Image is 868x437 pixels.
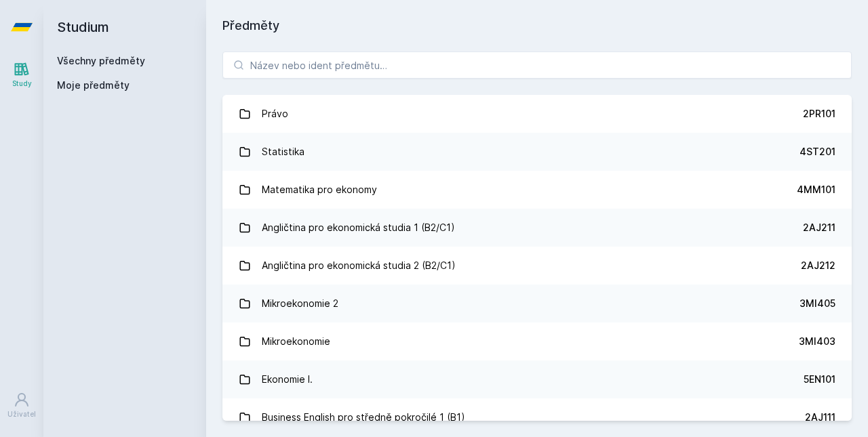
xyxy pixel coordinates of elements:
div: 2AJ212 [801,259,835,272]
a: Business English pro středně pokročilé 1 (B1) 2AJ111 [222,398,852,436]
a: Study [3,54,41,96]
a: Angličtina pro ekonomická studia 2 (B2/C1) 2AJ212 [222,247,852,285]
a: Uživatel [3,385,41,426]
div: Statistika [262,138,304,165]
a: Statistika 4ST201 [222,133,852,171]
div: 2AJ211 [803,221,835,234]
a: Angličtina pro ekonomická studia 1 (B2/C1) 2AJ211 [222,209,852,247]
a: Matematika pro ekonomy 4MM101 [222,171,852,209]
div: 5EN101 [804,373,835,386]
div: Ekonomie I. [262,366,313,393]
div: Angličtina pro ekonomická studia 1 (B2/C1) [262,214,455,241]
div: Uživatel [7,409,36,419]
div: Matematika pro ekonomy [262,176,377,203]
a: Právo 2PR101 [222,95,852,133]
a: Mikroekonomie 3MI403 [222,322,852,360]
div: Právo [262,100,288,127]
a: Ekonomie I. 5EN101 [222,360,852,398]
div: 2PR101 [803,107,835,121]
div: 3MI405 [800,297,835,310]
div: 2AJ111 [805,411,835,424]
div: 4MM101 [797,183,835,196]
a: Mikroekonomie 2 3MI405 [222,285,852,322]
h1: Předměty [222,16,852,35]
a: Všechny předměty [57,55,145,66]
span: Moje předměty [57,79,130,92]
div: 4ST201 [800,145,835,159]
div: 3MI403 [799,335,835,348]
div: Mikroekonomie 2 [262,290,338,317]
div: Study [12,79,32,89]
div: Angličtina pro ekonomická studia 2 (B2/C1) [262,252,456,279]
div: Mikroekonomie [262,328,330,355]
input: Název nebo ident předmětu… [222,51,852,79]
div: Business English pro středně pokročilé 1 (B1) [262,404,465,431]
